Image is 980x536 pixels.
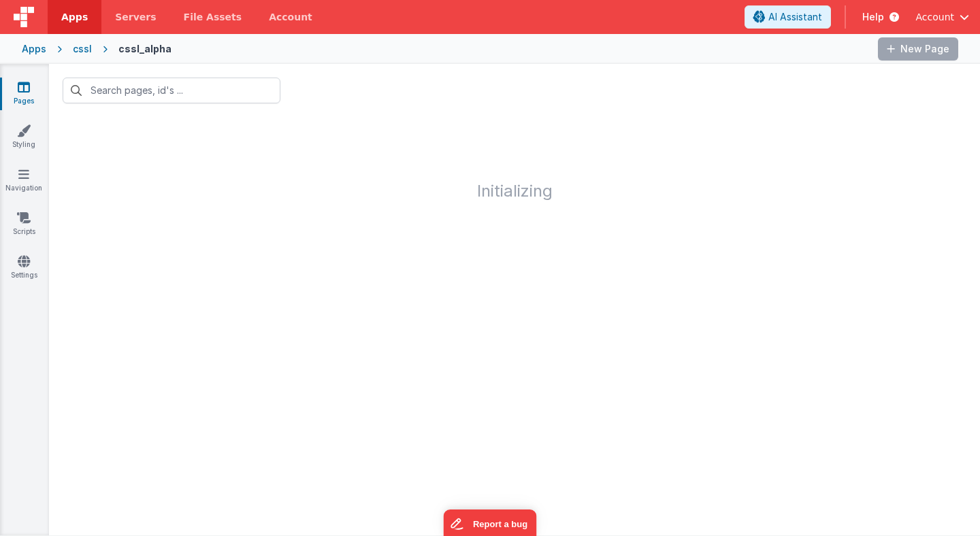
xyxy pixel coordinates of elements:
span: Help [862,10,884,24]
span: Apps [61,10,88,24]
span: File Assets [184,10,242,24]
div: Apps [22,42,46,56]
span: Account [915,10,954,24]
h1: Initializing [49,117,980,200]
button: Account [915,10,969,24]
button: New Page [878,37,958,61]
div: cssl_alpha [118,42,171,56]
input: Search pages, id's ... [63,78,280,103]
span: Servers [115,10,156,24]
span: AI Assistant [768,10,822,24]
div: cssl [73,42,92,56]
button: AI Assistant [745,5,831,29]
